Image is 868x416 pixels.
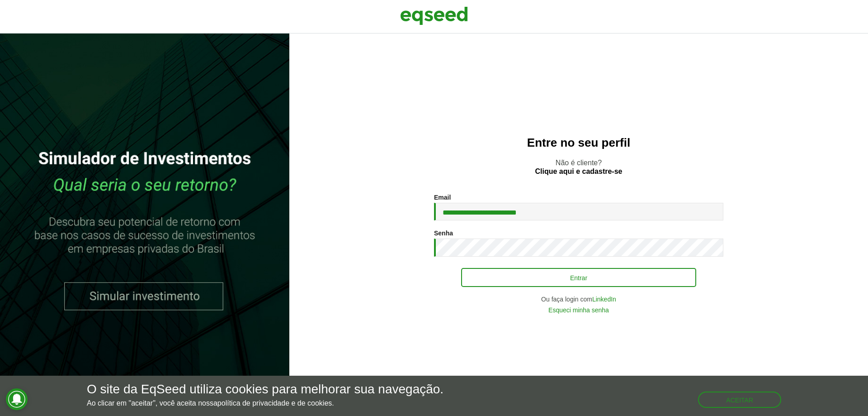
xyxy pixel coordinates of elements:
p: Ao clicar em "aceitar", você aceita nossa . [87,399,443,407]
h2: Entre no seu perfil [307,136,850,149]
p: Não é cliente? [307,158,850,176]
a: Clique aqui e cadastre-se [535,168,623,175]
div: Ou faça login com [434,296,723,302]
label: Senha [434,230,453,236]
a: política de privacidade e de cookies [217,400,332,407]
img: EqSeed Logo [400,5,468,27]
label: Email [434,194,451,201]
h5: O site da EqSeed utiliza cookies para melhorar sua navegação. [87,383,443,397]
a: LinkedIn [592,296,616,302]
button: Aceitar [698,392,781,408]
button: Entrar [461,268,696,287]
a: Esqueci minha senha [548,307,609,313]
